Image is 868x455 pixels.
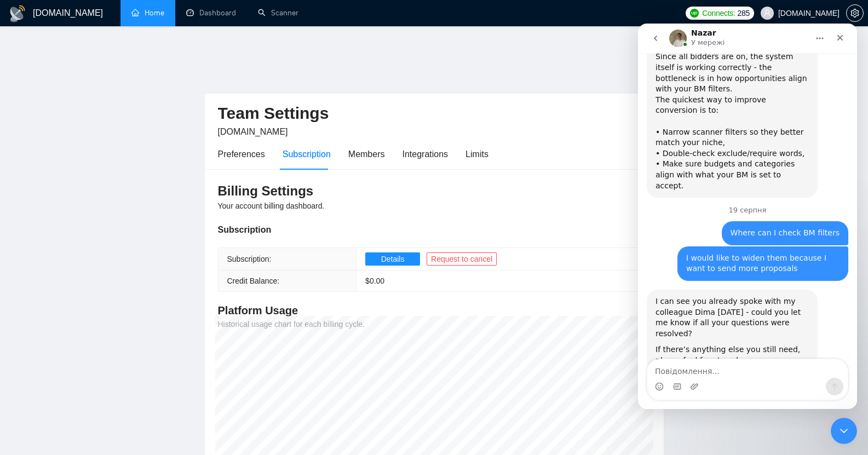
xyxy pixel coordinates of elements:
div: Where can I check BM filters [84,198,210,222]
button: вибір GIF-файлів [35,359,43,367]
span: Request to cancel [431,253,492,265]
span: Credit Balance: [227,277,280,285]
div: Members [348,147,385,161]
a: dashboardDashboard [186,8,236,18]
div: Preferences [218,147,265,161]
div: If there’s anything else you still need, please feel free to ask. [18,321,171,342]
span: Details [381,253,405,265]
iframe: Intercom live chat [638,24,857,409]
button: Надіслати повідомлення… [188,354,205,372]
div: sofiia.paladii@lynksen.com каже… [9,198,210,223]
div: Nazar каже… [9,266,210,369]
span: setting [847,9,863,18]
span: Connects: [702,7,735,19]
div: Integrations [403,147,449,161]
img: upwork-logo.png [690,9,699,18]
a: homeHome [131,8,164,18]
span: Subscription: [227,255,272,263]
button: Вибір емодзі [17,359,26,367]
button: setting [846,4,864,22]
div: sofiia.paladii@lynksen.com каже… [9,223,210,266]
span: [DOMAIN_NAME] [218,127,288,136]
div: Subscription [283,147,331,161]
div: The quickest way to improve conversion is to: • Narrow scanner filters so they better match your ... [18,71,171,168]
a: searchScanner [258,8,298,18]
div: I can see you already spoke with my colleague Dima [DATE] - could you let me know if all your que... [9,266,180,349]
iframe: Intercom live chat [831,418,857,444]
button: Details [365,252,420,266]
span: user [763,9,771,17]
span: Your account billing dashboard. [218,201,325,210]
h4: Platform Usage [218,303,651,318]
div: I can see you already spoke with my colleague Dima [DATE] - could you let me know if all your que... [18,273,171,315]
a: setting [846,9,864,18]
div: Limits [465,147,488,161]
div: 19 серпня [9,183,210,198]
div: I would like to widen them because I want to send more proposals [39,223,210,257]
button: Завантажити вкладений файл [52,359,61,367]
textarea: Повідомлення... [9,336,210,354]
div: I would like to widen them because I want to send more proposals [48,229,202,251]
h3: Billing Settings [218,182,651,200]
h2: Team Settings [218,102,651,125]
div: Subscription [218,223,651,237]
span: 285 [738,7,750,19]
span: $ 0.00 [365,277,384,285]
img: logo [9,5,26,22]
div: Since all bidders are on, the system itself is working correctly - the bottleneck is in how oppor... [18,28,171,71]
div: Where can I check BM filters [93,204,202,215]
button: Request to cancel [427,252,497,266]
